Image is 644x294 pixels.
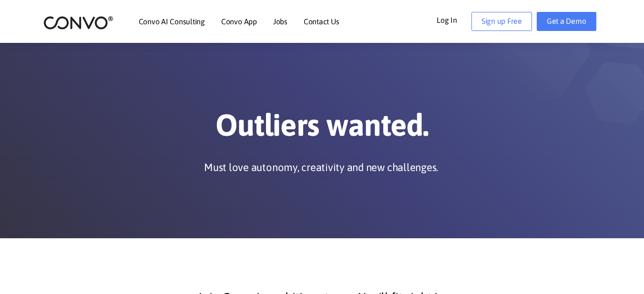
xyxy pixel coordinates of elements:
a: Log In [437,12,471,27]
a: Contact Us [304,18,339,25]
a: Convo App [221,18,257,25]
a: Convo AI Consulting [139,18,205,25]
a: Sign up Free [471,12,532,31]
a: Jobs [273,18,287,25]
a: Get a Demo [537,12,596,31]
p: Must love autonomy, creativity and new challenges. [204,160,438,174]
h1: Outliers wanted. [58,107,587,151]
img: logo_2.png [43,15,113,30]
